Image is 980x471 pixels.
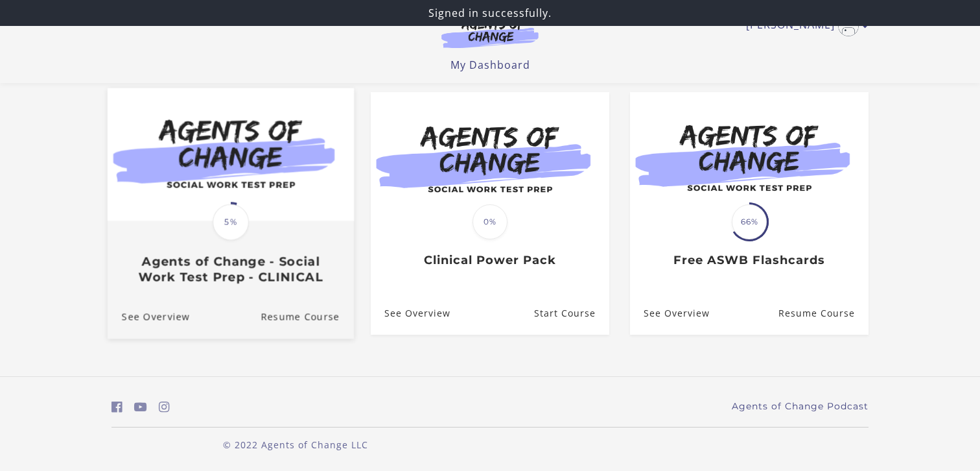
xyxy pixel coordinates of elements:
[213,204,249,241] span: 5%
[428,18,552,48] img: Agents of Change Logo
[111,401,122,413] i: https://www.facebook.com/groups/aswbtestprep (Open in a new window)
[534,293,609,335] a: Clinical Power Pack: Resume Course
[384,253,595,268] h3: Clinical Power Pack
[261,295,354,339] a: Agents of Change - Social Work Test Prep - CLINICAL: Resume Course
[732,400,869,413] a: Agents of Change Podcast
[134,398,147,417] a: https://www.youtube.com/c/AgentsofChangeTestPrepbyMeaganMitchell (Open in a new window)
[122,254,340,284] h3: Agents of Change - Social Work Test Prep - CLINICAL
[5,5,975,21] p: Signed in successfully.
[732,204,767,239] span: 66%
[472,204,507,239] span: 0%
[371,293,450,335] a: Clinical Power Pack: See Overview
[450,58,530,72] a: My Dashboard
[159,401,170,413] i: https://www.instagram.com/agentsofchangeprep/ (Open in a new window)
[644,253,854,268] h3: Free ASWB Flashcards
[746,16,862,36] a: Toggle menu
[108,295,190,339] a: Agents of Change - Social Work Test Prep - CLINICAL: See Overview
[778,293,869,335] a: Free ASWB Flashcards: Resume Course
[111,398,122,417] a: https://www.facebook.com/groups/aswbtestprep (Open in a new window)
[159,398,170,417] a: https://www.instagram.com/agentsofchangeprep/ (Open in a new window)
[111,438,480,452] p: © 2022 Agents of Change LLC
[134,401,147,413] i: https://www.youtube.com/c/AgentsofChangeTestPrepbyMeaganMitchell (Open in a new window)
[630,293,710,335] a: Free ASWB Flashcards: See Overview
